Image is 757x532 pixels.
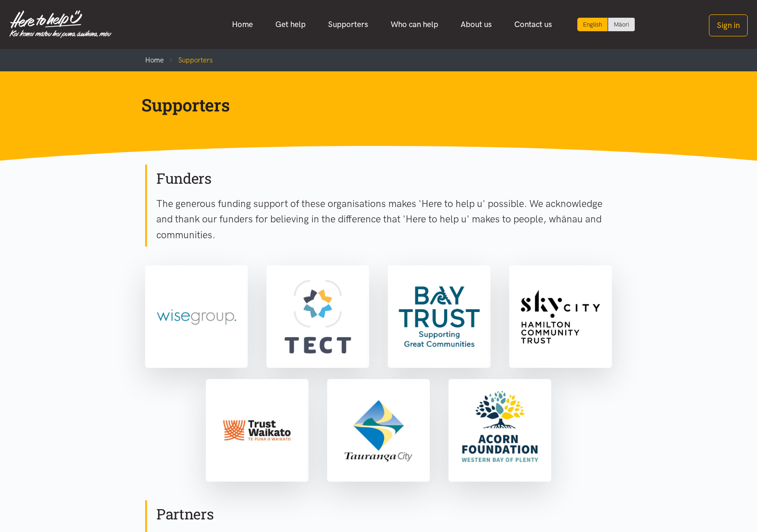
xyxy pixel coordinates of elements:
h2: Partners [156,504,612,524]
a: Get help [264,14,317,35]
img: Home [9,10,112,38]
a: Switch to Te Reo Māori [608,18,635,31]
img: TECT [268,267,367,366]
a: About us [449,14,503,35]
a: Contact us [503,14,563,35]
img: Bay Trust [390,267,489,366]
div: Language toggle [577,18,635,31]
a: Bay Trust [388,265,491,368]
a: Home [145,56,164,64]
a: Tauranga City Council [327,379,430,482]
a: Acorn Foundation | Western Bay of Plenty [449,379,551,482]
img: Wise Group [147,267,246,366]
img: Tauranga City Council [329,381,428,480]
a: Home [221,14,264,35]
a: TECT [266,265,369,368]
h1: Supporters [141,94,601,116]
button: Sign in [709,14,748,36]
h2: Funders [156,169,612,188]
p: The generous funding support of these organisations makes 'Here to help u' possible. We acknowled... [156,196,612,243]
a: Supporters [317,14,379,35]
a: Who can help [379,14,449,35]
a: Sky City Community Trust [509,265,612,368]
a: Trust Waikato [206,379,308,482]
div: Current language [577,18,608,31]
img: Trust Waikato [208,381,307,480]
li: Supporters [164,55,213,66]
a: Wise Group [145,265,248,368]
img: Acorn Foundation | Western Bay of Plenty [450,381,549,480]
img: Sky City Community Trust [511,267,610,366]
